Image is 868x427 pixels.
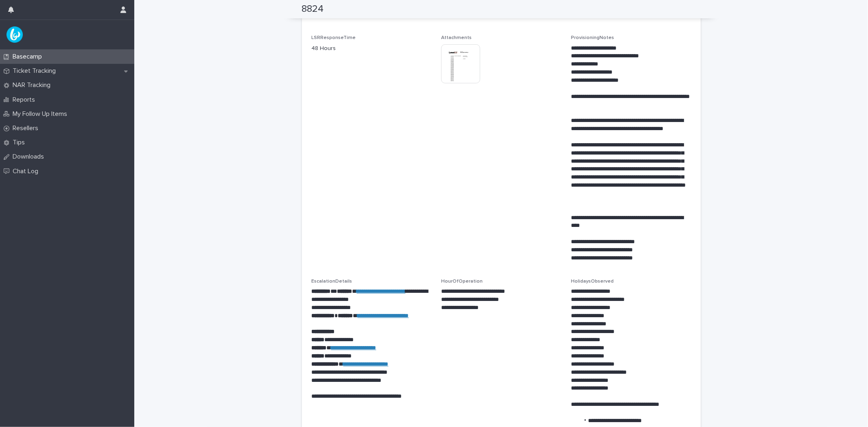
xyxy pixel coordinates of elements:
[9,67,62,75] p: Ticket Tracking
[441,279,483,284] span: HourOfOperation
[9,139,31,146] p: Tips
[9,110,74,118] p: My Follow Up Items
[9,53,48,61] p: Basecamp
[9,153,50,161] p: Downloads
[571,279,614,284] span: HolidaysObserved
[9,81,57,89] p: NAR Tracking
[312,279,352,284] span: EscalationDetails
[571,35,614,40] span: ProvisioningNotes
[312,44,432,53] p: 48 Hours
[7,26,23,43] img: UPKZpZA3RCu7zcH4nw8l
[9,168,45,175] p: Chat Log
[302,3,324,15] h2: 8824
[441,35,472,40] span: Attachments
[312,35,356,40] span: LSRResponseTime
[9,124,45,132] p: Resellers
[9,96,42,104] p: Reports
